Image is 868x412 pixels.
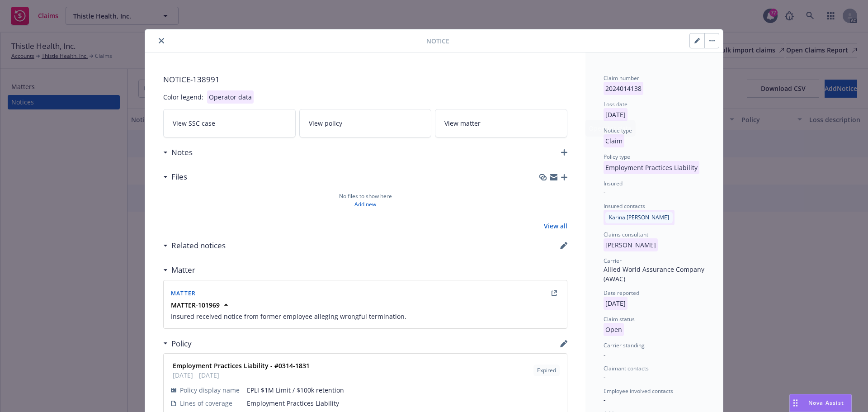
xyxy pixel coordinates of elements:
[604,153,630,161] span: Policy type
[609,213,669,222] span: Karina [PERSON_NAME]
[604,161,699,174] p: Employment Practices Liability
[299,109,432,137] a: View policy
[604,299,627,308] span: [DATE]
[180,398,232,408] span: Lines of coverage
[604,84,643,93] span: 2024014138
[171,264,195,276] h3: Matter
[604,74,639,82] span: Claim number
[604,238,658,251] p: [PERSON_NAME]
[604,257,622,265] span: Carrier
[171,289,196,297] span: Matter
[163,338,192,350] div: Policy
[426,36,449,46] span: Notice
[604,108,627,121] p: [DATE]
[171,301,220,309] strong: MATTER-101969
[604,202,645,210] span: Insured contacts
[604,188,606,196] span: -
[604,323,624,336] p: Open
[163,147,193,158] div: Notes
[171,171,187,183] h3: Files
[604,137,624,145] span: Claim
[808,399,844,407] span: Nova Assist
[163,240,226,251] div: Related notices
[604,82,643,95] p: 2024014138
[544,221,567,231] a: View all
[604,395,606,404] span: -
[163,109,296,137] a: View SSC case
[549,288,560,298] a: external
[339,192,392,200] span: No files to show here
[604,213,675,221] span: Karina [PERSON_NAME]
[604,341,645,349] span: Carrier standing
[180,385,240,395] span: Policy display name
[604,325,624,334] span: Open
[163,74,567,85] span: NOTICE- 138991
[171,147,193,158] h3: Notes
[604,231,648,238] span: Claims consultant
[604,373,606,381] span: -
[354,200,376,208] a: Add new
[604,297,627,310] p: [DATE]
[173,361,310,370] strong: Employment Practices Liability - #0314-1831
[247,398,560,408] span: Employment Practices Liability
[247,385,560,395] span: EPLI $1M Limit / $100k retention
[789,394,852,412] button: Nova Assist
[163,264,195,276] div: Matter
[435,109,567,137] a: View matter
[171,338,192,350] h3: Policy
[604,134,624,147] p: Claim
[171,312,560,321] span: Insured received notice from former employee alleging wrongful termination.
[207,90,254,104] div: Operator data
[156,35,167,46] button: close
[604,180,623,187] span: Insured
[537,366,556,374] span: Expired
[163,171,187,183] div: Files
[604,387,673,395] span: Employee involved contacts
[604,265,705,284] div: Allied World Assurance Company (AWAC)
[604,350,606,359] span: -
[444,118,481,128] span: View matter
[790,394,801,412] div: Drag to move
[604,163,699,172] span: Employment Practices Liability
[604,100,627,108] span: Loss date
[604,110,627,119] span: [DATE]
[173,370,310,380] span: [DATE] - [DATE]
[171,240,226,251] h3: Related notices
[604,289,639,297] span: Date reported
[309,118,342,128] span: View policy
[604,315,635,323] span: Claim status
[163,92,203,102] div: Color legend:
[173,118,215,128] span: View SSC case
[604,241,658,249] span: [PERSON_NAME]
[604,365,649,372] span: Claimant contacts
